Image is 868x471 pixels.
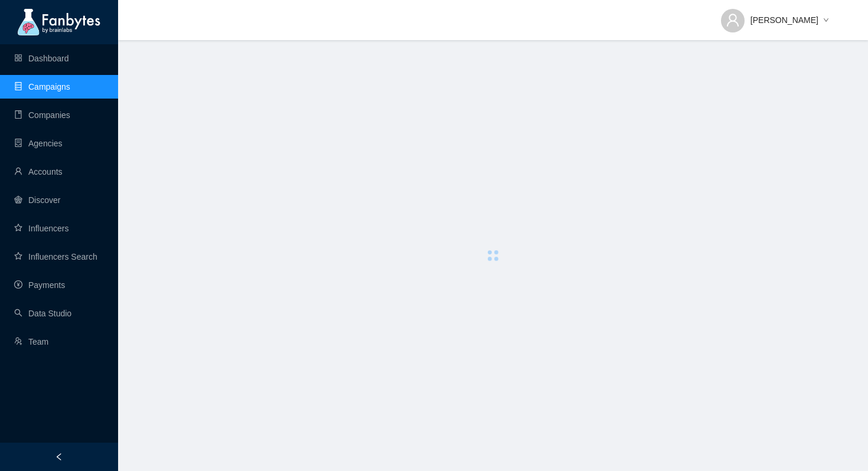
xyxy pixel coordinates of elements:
[750,14,818,27] span: [PERSON_NAME]
[14,252,97,261] a: starInfluencers Search
[823,17,829,24] span: down
[14,224,68,233] a: starInfluencers
[55,453,63,461] span: left
[14,195,60,205] a: radar-chartDiscover
[14,54,69,63] a: appstoreDashboard
[14,82,70,91] a: databaseCampaigns
[14,337,48,346] a: usergroup-addTeam
[14,280,65,290] a: pay-circlePayments
[14,139,63,148] a: containerAgencies
[14,167,63,176] a: userAccounts
[712,6,838,25] button: [PERSON_NAME]down
[14,110,70,120] a: bookCompanies
[14,309,71,318] a: searchData Studio
[726,13,740,27] span: user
